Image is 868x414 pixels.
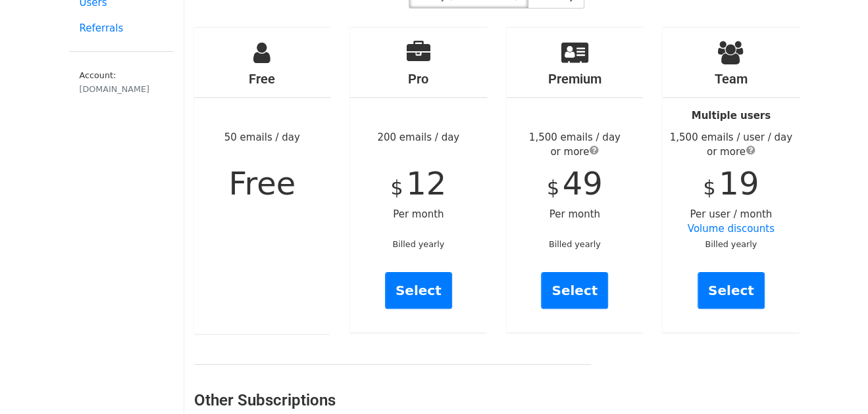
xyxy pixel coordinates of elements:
span: Free [228,165,295,202]
span: 19 [719,165,759,202]
div: 1,500 emails / user / day or more [663,130,800,160]
small: Billed yearly [392,239,444,249]
h4: Team [663,71,800,87]
small: Billed yearly [705,239,757,249]
small: Billed yearly [549,239,601,249]
h4: Pro [350,71,487,87]
h4: Free [194,71,331,87]
a: Select [541,272,608,309]
h4: Premium [507,71,644,87]
a: Volume discounts [688,223,775,235]
span: $ [390,176,403,199]
div: [DOMAIN_NAME] [80,83,163,95]
div: 200 emails / day Per month [350,28,487,333]
iframe: Chat Widget [802,351,868,414]
span: 12 [406,165,446,202]
h3: Other Subscriptions [194,391,591,410]
div: Per user / month [663,28,800,333]
div: Per month [507,28,644,333]
strong: Multiple users [692,110,771,122]
span: $ [703,176,715,199]
small: Account: [80,70,163,95]
span: $ [547,176,559,199]
a: Select [385,272,452,309]
div: 50 emails / day [194,28,331,334]
div: 1,500 emails / day or more [507,130,644,160]
a: Referrals [69,16,174,41]
a: Select [698,272,765,309]
span: 49 [563,165,603,202]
